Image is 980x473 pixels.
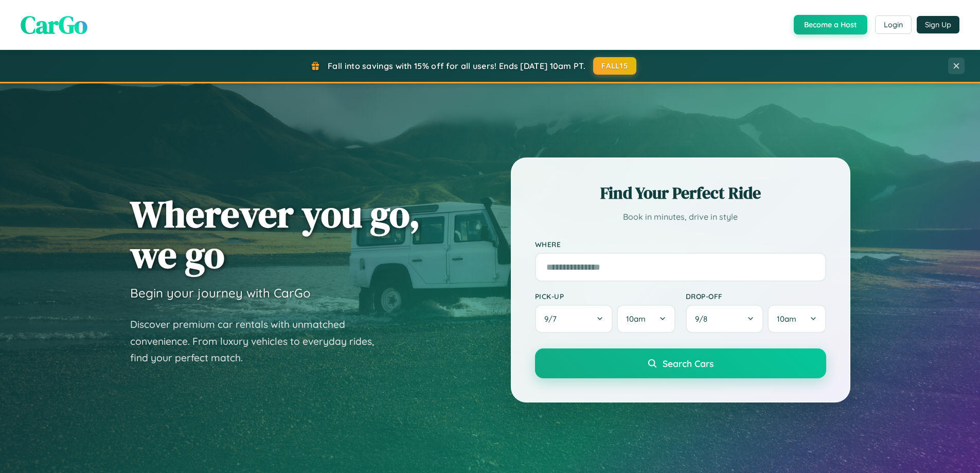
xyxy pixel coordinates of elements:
[535,348,826,378] button: Search Cars
[875,15,912,34] button: Login
[544,314,562,324] span: 9 / 7
[593,57,636,75] button: FALL15
[535,209,826,224] p: Book in minutes, drive in style
[794,15,867,34] button: Become a Host
[21,8,87,42] span: CarGo
[328,61,585,71] span: Fall into savings with 15% off for all users! Ends [DATE] 10am PT.
[686,292,826,301] label: Drop-off
[695,314,712,324] span: 9 / 8
[535,182,826,204] h2: Find Your Perfect Ride
[130,194,420,275] h1: Wherever you go, we go
[535,240,826,249] label: Where
[617,305,675,333] button: 10am
[626,314,646,324] span: 10am
[535,292,675,301] label: Pick-up
[130,285,311,301] h3: Begin your journey with CarGo
[768,305,826,333] button: 10am
[917,16,959,33] button: Sign Up
[663,358,714,369] span: Search Cars
[535,305,613,333] button: 9/7
[130,316,387,366] p: Discover premium car rentals with unmatched convenience. From luxury vehicles to everyday rides, ...
[777,314,796,324] span: 10am
[686,305,764,333] button: 9/8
